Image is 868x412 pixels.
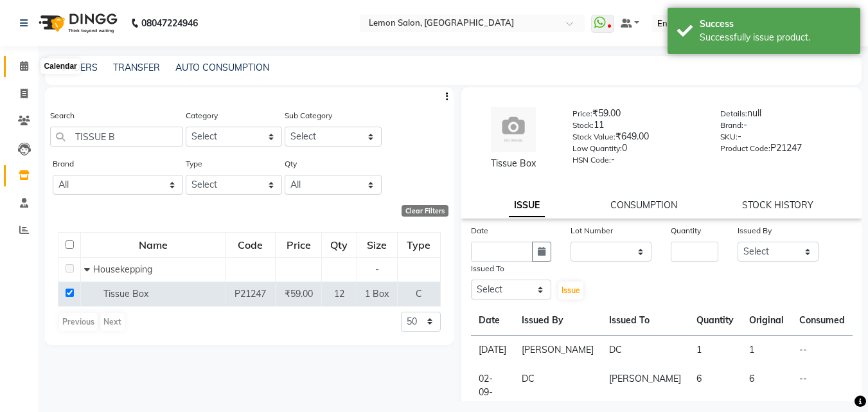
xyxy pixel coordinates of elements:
[53,158,74,170] label: Brand
[741,306,792,336] th: Original
[226,233,274,256] div: Code
[571,225,613,237] label: Lot Number
[572,131,616,143] label: Stock Value:
[610,199,677,211] a: CONSUMPTION
[285,158,297,170] label: Qty
[471,225,488,237] label: Date
[562,285,580,295] span: Issue
[471,263,504,274] label: Issued To
[720,130,849,148] div: -
[572,108,592,120] label: Price:
[572,118,701,136] div: 11
[572,153,701,171] div: -
[572,107,701,125] div: ₹59.00
[402,205,448,217] div: Clear Filters
[720,118,849,136] div: -
[186,110,218,121] label: Category
[601,336,689,365] td: DC
[186,158,202,170] label: Type
[334,288,344,300] span: 12
[82,233,224,256] div: Name
[601,306,689,336] th: Issued To
[375,264,379,275] span: -
[720,120,743,131] label: Brand:
[792,336,853,365] td: --
[572,154,611,166] label: HSN Code:
[285,110,332,121] label: Sub Category
[689,336,741,365] td: 1
[33,5,121,41] img: logo
[323,233,355,256] div: Qty
[720,141,849,159] div: P21247
[40,58,80,74] div: Calendar
[398,233,439,256] div: Type
[689,306,741,336] th: Quantity
[84,264,93,275] span: Collapse Row
[103,288,148,300] span: Tissue Box
[285,288,313,300] span: ₹59.00
[141,5,198,41] b: 08047224946
[235,288,266,300] span: P21247
[471,336,514,365] td: [DATE]
[700,17,851,31] div: Success
[700,31,851,44] div: Successfully issue product.
[93,264,152,275] span: Housekepping
[572,130,701,148] div: ₹649.00
[792,306,853,336] th: Consumed
[738,225,772,237] label: Issued By
[358,233,397,256] div: Size
[509,194,545,217] a: ISSUE
[50,127,183,147] input: Search by product name or code
[514,336,601,365] td: [PERSON_NAME]
[416,288,422,300] span: C
[276,233,321,256] div: Price
[491,107,536,152] img: avatar
[741,336,792,365] td: 1
[365,288,389,300] span: 1 Box
[720,143,770,154] label: Product Code:
[558,282,583,300] button: Issue
[113,62,160,73] a: TRANSFER
[720,108,747,120] label: Details:
[50,110,75,121] label: Search
[514,306,601,336] th: Issued By
[175,62,269,73] a: AUTO CONSUMPTION
[720,107,849,125] div: null
[471,306,514,336] th: Date
[572,141,701,159] div: 0
[671,225,701,237] label: Quantity
[474,157,553,170] div: Tissue Box
[742,199,813,211] a: STOCK HISTORY
[572,143,622,154] label: Low Quantity:
[572,120,594,131] label: Stock:
[720,131,738,143] label: SKU:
